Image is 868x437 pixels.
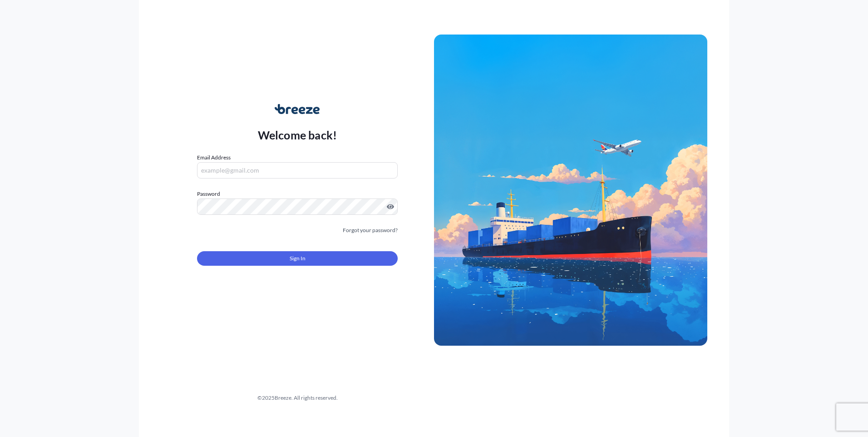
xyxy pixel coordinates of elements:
[197,251,398,266] button: Sign In
[343,226,398,235] a: Forgot your password?
[258,128,337,142] p: Welcome back!
[161,393,434,402] div: © 2025 Breeze. All rights reserved.
[434,35,707,345] img: Ship illustration
[197,162,398,179] input: example@gmail.com
[197,153,231,162] label: Email Address
[197,189,398,199] label: Password
[387,203,394,210] button: Show password
[290,254,306,263] span: Sign In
